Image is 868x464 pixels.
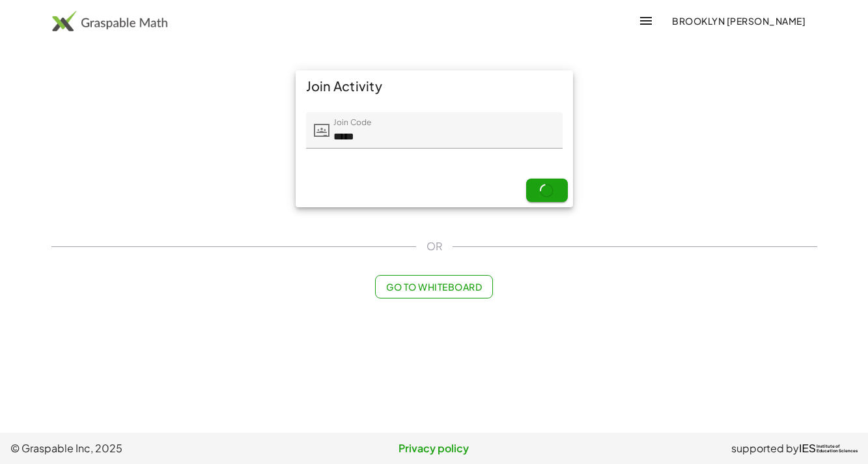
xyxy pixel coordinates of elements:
[672,15,805,27] span: Brooklyn [PERSON_NAME]
[375,275,493,298] button: Go to Whiteboard
[799,442,816,455] span: IES
[10,441,293,456] span: © Graspable Inc, 2025
[662,9,816,33] button: Brooklyn [PERSON_NAME]
[799,441,858,456] a: IESInstitute ofEducation Sciences
[817,444,858,454] span: Institute of Education Sciences
[731,441,799,456] span: supported by
[386,281,482,293] span: Go to Whiteboard
[427,239,442,254] span: OR
[293,441,576,456] a: Privacy policy
[296,70,573,102] div: Join Activity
